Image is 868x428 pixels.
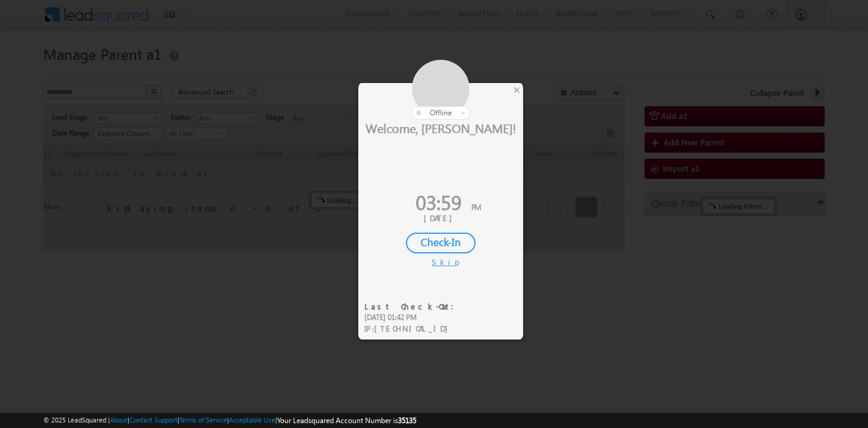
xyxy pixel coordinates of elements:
[430,108,452,117] span: offline
[110,416,128,424] a: About
[374,323,454,333] span: [TECHNICAL_ID]
[364,301,461,312] div: Last Check-Out:
[129,416,178,424] a: Contact Support
[367,212,514,223] div: [DATE]
[471,201,481,212] span: PM
[398,416,416,425] span: 35135
[510,83,523,96] div: ×
[432,256,450,267] div: Skip
[364,312,461,323] div: [DATE] 01:42 PM
[416,188,461,216] span: 03:59
[364,323,461,335] div: IP :
[43,415,416,426] span: © 2025 LeadSquared | | | | |
[277,416,416,425] span: Your Leadsquared Account Number is
[358,120,523,136] div: Welcome, [PERSON_NAME]!
[406,233,476,253] div: Check-In
[179,416,227,424] a: Terms of Service
[229,416,275,424] a: Acceptable Use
